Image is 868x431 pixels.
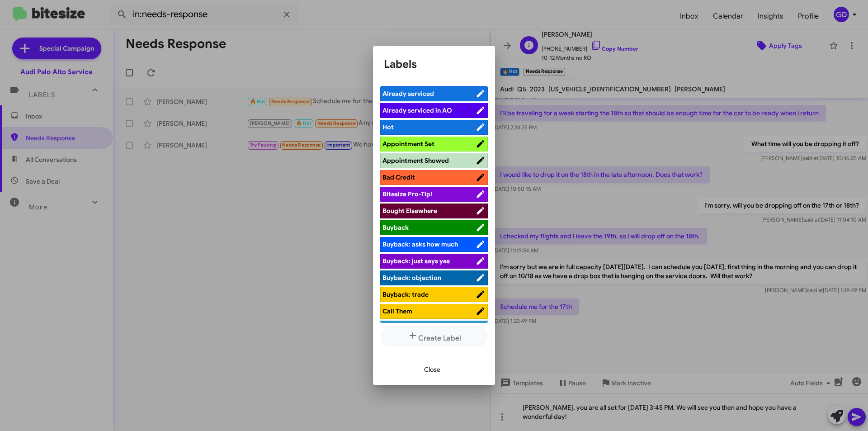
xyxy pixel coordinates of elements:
h1: Labels [384,57,484,71]
span: Buyback [382,223,409,232]
span: Bitesize Pro-Tip! [382,190,432,198]
span: Already serviced in AO [382,106,452,114]
span: Buyback: objection [382,274,441,282]
button: Create Label [380,327,488,347]
span: Appointment Showed [382,156,449,165]
span: Appointment Set [382,140,434,148]
span: Bought Elsewhere [382,207,437,215]
span: Call Them [382,307,412,315]
span: Buyback: trade [382,290,429,298]
span: Buyback: just says yes [382,257,450,265]
span: Bad Credit [382,173,415,181]
span: Already serviced [382,90,434,98]
span: Hot [382,123,394,131]
span: Close [424,361,440,378]
button: Close [417,361,448,378]
span: Buyback: asks how much [382,240,458,248]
